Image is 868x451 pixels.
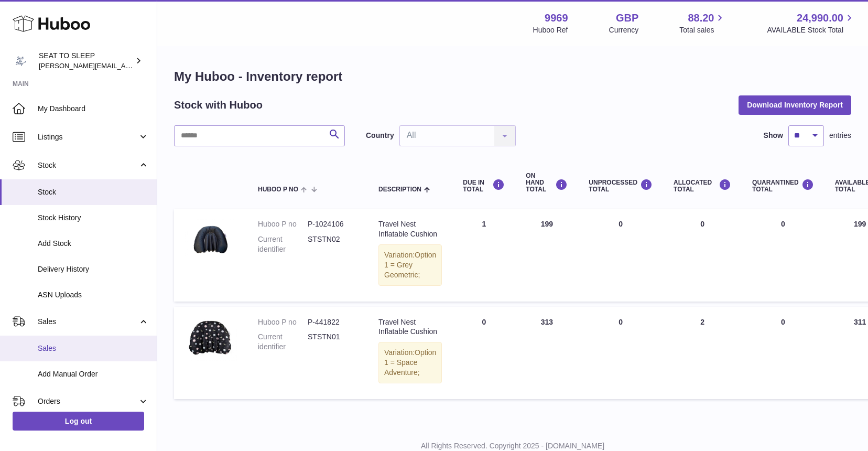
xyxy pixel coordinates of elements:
[38,132,138,142] span: Listings
[258,186,298,193] span: Huboo P no
[679,11,726,35] a: 88.20 Total sales
[38,317,138,327] span: Sales
[185,317,237,361] img: product image
[166,441,860,451] p: All Rights Reserved. Copyright 2025 - [DOMAIN_NAME]
[578,307,663,399] td: 0
[589,179,653,193] div: UNPROCESSED Total
[38,104,149,114] span: My Dashboard
[38,239,149,249] span: Add Stock
[533,25,568,35] div: Huboo Ref
[739,95,851,114] button: Download Inventory Report
[38,264,149,274] span: Delivery History
[38,343,149,353] span: Sales
[829,131,851,141] span: entries
[38,187,149,197] span: Stock
[663,209,742,301] td: 0
[13,53,28,69] img: amy@seattosleep.co.uk
[674,179,731,193] div: ALLOCATED Total
[38,396,138,406] span: Orders
[463,179,505,193] div: DUE IN TOTAL
[38,369,149,379] span: Add Manual Order
[609,25,639,35] div: Currency
[174,98,263,112] h2: Stock with Huboo
[384,251,436,279] span: Option 1 = Grey Geometric;
[174,68,851,85] h1: My Huboo - Inventory report
[308,234,357,254] dd: STSTN02
[13,412,144,431] a: Log out
[797,11,843,25] span: 24,990.00
[781,318,785,326] span: 0
[308,317,357,327] dd: P-441822
[767,11,855,35] a: 24,990.00 AVAILABLE Stock Total
[258,317,308,327] dt: Huboo P no
[545,11,568,25] strong: 9969
[378,219,442,239] div: Travel Nest Inflatable Cushion
[616,11,638,25] strong: GBP
[452,209,515,301] td: 1
[515,209,578,301] td: 199
[688,11,714,25] span: 88.20
[185,219,237,260] img: product image
[378,186,421,193] span: Description
[258,332,308,352] dt: Current identifier
[578,209,663,301] td: 0
[378,244,442,286] div: Variation:
[378,342,442,383] div: Variation:
[764,131,783,141] label: Show
[366,131,394,141] label: Country
[39,51,133,71] div: SEAT TO SLEEP
[258,234,308,254] dt: Current identifier
[38,160,138,170] span: Stock
[767,25,855,35] span: AVAILABLE Stock Total
[663,307,742,399] td: 2
[679,25,726,35] span: Total sales
[38,290,149,300] span: ASN Uploads
[526,173,568,194] div: ON HAND Total
[378,317,442,337] div: Travel Nest Inflatable Cushion
[752,179,814,193] div: QUARANTINED Total
[258,219,308,229] dt: Huboo P no
[515,307,578,399] td: 313
[781,220,785,228] span: 0
[38,213,149,223] span: Stock History
[308,219,357,229] dd: P-1024106
[308,332,357,352] dd: STSTN01
[39,61,210,70] span: [PERSON_NAME][EMAIL_ADDRESS][DOMAIN_NAME]
[452,307,515,399] td: 0
[384,348,436,377] span: Option 1 = Space Adventure;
